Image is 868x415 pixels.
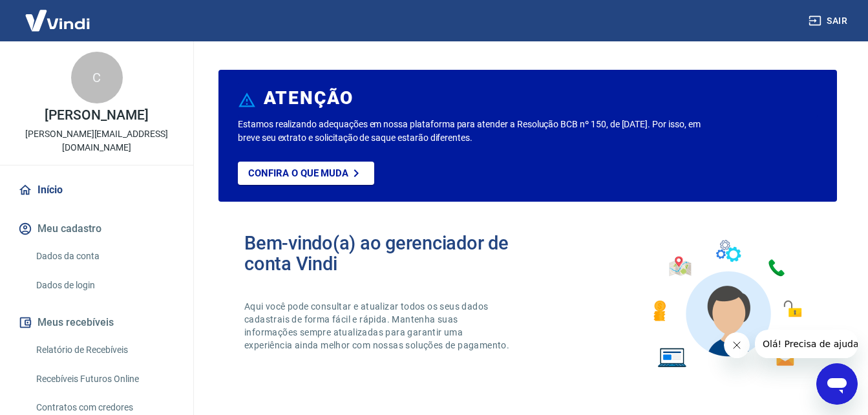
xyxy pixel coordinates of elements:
div: C [71,52,123,103]
a: Recebíveis Futuros Online [31,366,178,392]
iframe: Mensagem da empresa [755,330,858,358]
iframe: Botão para abrir a janela de mensagens [816,363,858,405]
img: Imagem de um avatar masculino com diversos icones exemplificando as funcionalidades do gerenciado... [642,233,811,376]
img: Vindi [16,1,100,40]
p: Confira o que muda [248,167,348,179]
a: Relatório de Recebíveis [31,337,178,363]
span: Olá! Precisa de ajuda? [8,9,109,19]
h6: ATENÇÃO [264,92,354,105]
a: Início [16,176,178,204]
p: [PERSON_NAME][EMAIL_ADDRESS][DOMAIN_NAME] [10,127,183,154]
p: [PERSON_NAME] [45,109,148,122]
button: Sair [806,9,852,33]
iframe: Fechar mensagem [724,332,750,358]
button: Meus recebíveis [16,308,178,337]
p: Estamos realizando adequações em nossa plataforma para atender a Resolução BCB nº 150, de [DATE].... [238,118,702,145]
button: Meu cadastro [16,215,178,243]
p: Aqui você pode consultar e atualizar todos os seus dados cadastrais de forma fácil e rápida. Mant... [244,300,512,352]
a: Confira o que muda [238,162,374,185]
a: Dados da conta [31,243,178,270]
h2: Bem-vindo(a) ao gerenciador de conta Vindi [244,233,528,274]
a: Dados de login [31,272,178,299]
